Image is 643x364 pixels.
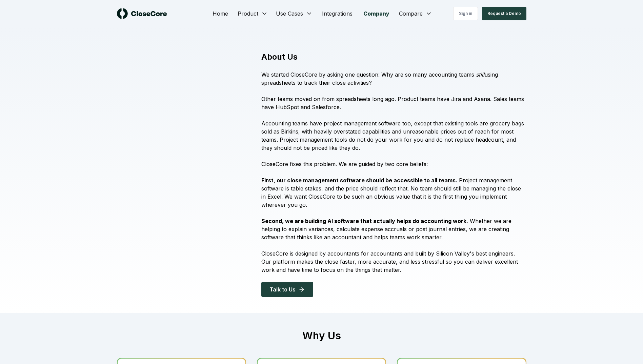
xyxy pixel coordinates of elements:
[261,218,468,224] strong: Second, we are building AI software that actually helps do accounting work.
[317,7,358,20] a: Integrations
[399,9,423,18] span: Compare
[261,119,526,152] p: Accounting teams have project management software too, except that existing tools are grocery bag...
[261,282,313,297] button: Talk to Us
[261,70,526,87] p: We started CloseCore by asking one question: Why are so many accounting teams using spreadsheets ...
[117,8,167,19] img: logo
[482,7,526,20] button: Request a Demo
[272,7,317,20] button: Use Cases
[261,52,526,62] h1: About Us
[261,95,526,111] p: Other teams moved on from spreadsheets long ago. Product teams have Jira and Asana. Sales teams h...
[453,7,478,20] a: Sign in
[207,7,234,20] a: Home
[261,217,526,241] p: Whether we are helping to explain variances, calculate expense accruals or post journal entries, ...
[261,160,526,168] p: CloseCore fixes this problem. We are guided by two core beliefs:
[261,177,457,184] strong: First, our close management software should be accessible to all teams.
[476,71,484,78] i: still
[238,9,258,18] span: Product
[395,7,436,20] button: Compare
[234,7,272,20] button: Product
[261,249,526,274] p: CloseCore is designed by accountants for accountants and built by Silicon Valley's best engineers...
[276,9,303,18] span: Use Cases
[358,7,395,20] a: Company
[261,176,526,209] p: Project management software is table stakes, and the price should reflect that. No team should st...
